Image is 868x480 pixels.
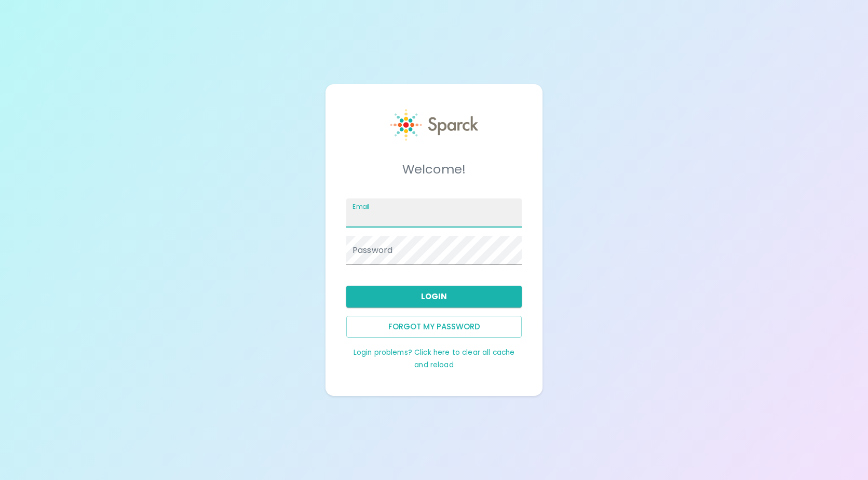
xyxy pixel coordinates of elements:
[346,286,522,308] button: Login
[346,316,522,338] button: Forgot my password
[390,109,478,141] img: Sparck logo
[354,348,515,370] a: Login problems? Click here to clear all cache and reload
[346,161,522,178] h5: Welcome!
[352,202,369,211] label: Email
